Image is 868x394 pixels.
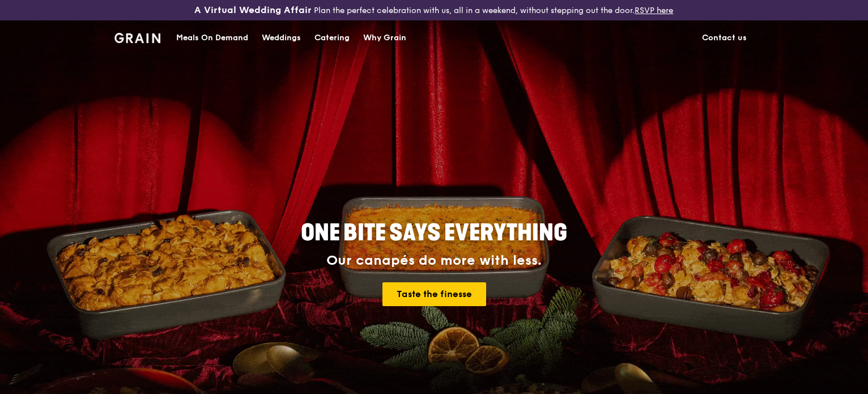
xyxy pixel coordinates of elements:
[144,5,723,16] div: Plan the perfect celebration with us, all in a weekend, without stepping out the door.
[695,21,754,55] a: Contact us
[314,21,350,55] div: Catering
[114,33,160,43] img: Grain
[363,21,406,55] div: Why Grain
[356,21,413,55] a: Why Grain
[635,6,673,15] a: RSVP here
[262,21,301,55] div: Weddings
[176,21,248,55] div: Meals On Demand
[301,219,567,247] span: ONE BITE SAYS EVERYTHING
[255,21,308,55] a: Weddings
[194,5,312,16] h3: A Virtual Wedding Affair
[382,282,486,306] a: Taste the finesse
[114,20,160,54] a: GrainGrain
[230,253,638,269] div: Our canapés do more with less.
[308,21,356,55] a: Catering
